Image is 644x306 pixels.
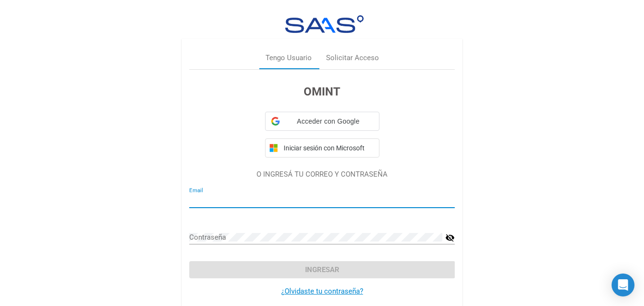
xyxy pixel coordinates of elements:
div: Acceder con Google [265,112,379,131]
mat-icon: visibility_off [445,232,455,243]
a: ¿Olvidaste tu contraseña? [281,287,363,295]
span: Acceder con Google [284,116,373,127]
span: Iniciar sesión con Microsoft [282,144,375,152]
div: Solicitar Acceso [326,53,379,63]
div: Open Intercom Messenger [612,274,634,296]
div: Tengo Usuario [266,53,312,63]
p: O INGRESÁ TU CORREO Y CONTRASEÑA [189,169,455,180]
button: Ingresar [189,261,455,278]
span: Ingresar [305,265,339,274]
h3: OMINT [189,83,455,100]
button: Iniciar sesión con Microsoft [265,138,379,158]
